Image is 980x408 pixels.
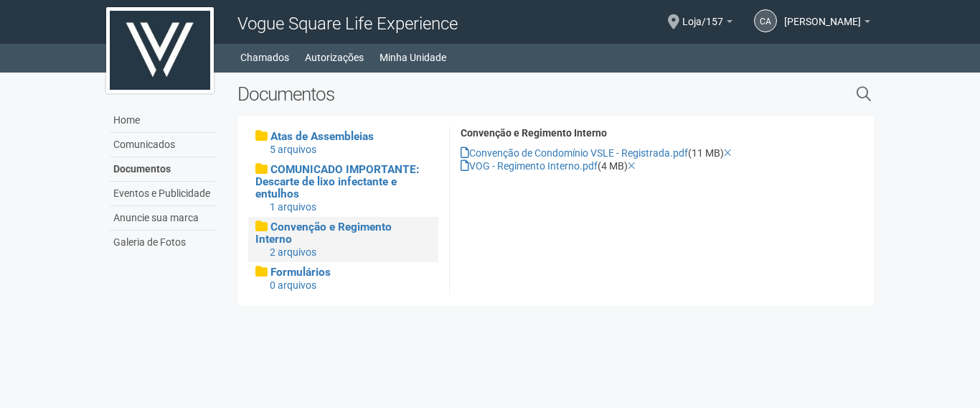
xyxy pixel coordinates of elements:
[237,83,709,105] h2: Documentos
[628,160,636,172] a: Excluir
[682,2,723,27] span: Loja/157
[255,221,392,246] span: Convenção e Regimento Interno
[270,279,431,292] div: 0 arquivos
[106,7,214,93] img: logo.jpg
[461,147,863,159] div: (11 MB)
[237,14,458,34] span: Vogue Square Life Experience
[110,157,216,182] a: Documentos
[240,47,289,68] a: Chamados
[110,206,216,231] a: Anuncie sua marca
[270,130,374,143] span: Atas de Assembleias
[255,266,431,292] a: Formulários 0 arquivos
[461,127,607,139] strong: Convenção e Regimento Interno
[270,266,331,279] span: Formulários
[270,143,431,156] div: 5 arquivos
[255,163,419,200] span: COMUNICADO IMPORTANTE: Descarte de lixo infectante e entulhos
[110,182,216,206] a: Eventos e Publicidade
[270,246,431,259] div: 2 arquivos
[461,159,863,172] div: (4 MB)
[380,47,446,68] a: Minha Unidade
[784,2,861,27] span: Carlos Alexandre Mc Adam Ferreira
[255,163,431,213] a: COMUNICADO IMPORTANTE: Descarte de lixo infectante e entulhos 1 arquivos
[110,133,216,157] a: Comunicados
[754,9,777,32] a: CA
[784,18,870,29] a: [PERSON_NAME]
[110,108,216,133] a: Home
[110,231,216,254] a: Galeria de Fotos
[682,18,732,29] a: Loja/157
[255,221,431,259] a: Convenção e Regimento Interno 2 arquivos
[255,130,431,156] a: Atas de Assembleias 5 arquivos
[724,147,732,159] a: Excluir
[270,200,431,213] div: 1 arquivos
[461,160,598,172] a: VOG - Regimento Interno.pdf
[461,147,688,159] a: Convenção de Condomínio VSLE - Registrada.pdf
[305,47,364,68] a: Autorizações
